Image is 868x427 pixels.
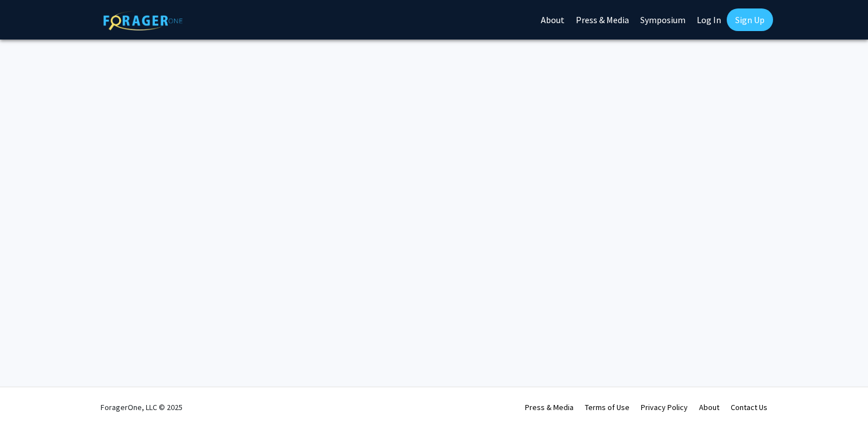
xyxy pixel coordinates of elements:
[699,402,719,412] a: About
[103,11,183,30] img: ForagerOne Logo
[525,402,574,412] a: Press & Media
[101,387,183,427] div: ForagerOne, LLC © 2025
[641,402,688,412] a: Privacy Policy
[727,8,773,31] a: Sign Up
[585,402,630,412] a: Terms of Use
[731,402,767,412] a: Contact Us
